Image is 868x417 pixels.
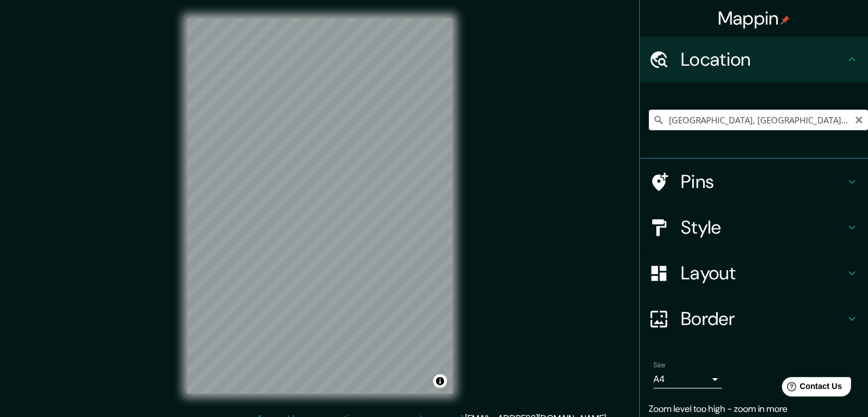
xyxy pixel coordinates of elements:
div: Layout [640,250,868,296]
h4: Location [681,48,845,71]
div: Pins [640,159,868,205]
input: Pick your city or area [649,110,868,130]
label: Size [653,360,665,370]
button: Clear [854,114,863,125]
h4: Border [681,307,845,330]
iframe: Help widget launcher [766,372,855,404]
h4: Mappin [718,7,790,30]
img: pin-icon.png [781,15,790,25]
h4: Style [681,216,845,239]
p: Zoom level too high - zoom in more [649,402,859,416]
div: Location [640,37,868,82]
h4: Layout [681,262,845,284]
canvas: Map [187,18,453,394]
div: Style [640,205,868,250]
div: A4 [653,370,722,388]
div: Border [640,296,868,342]
h4: Pins [681,170,845,193]
button: Toggle attribution [433,374,447,388]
